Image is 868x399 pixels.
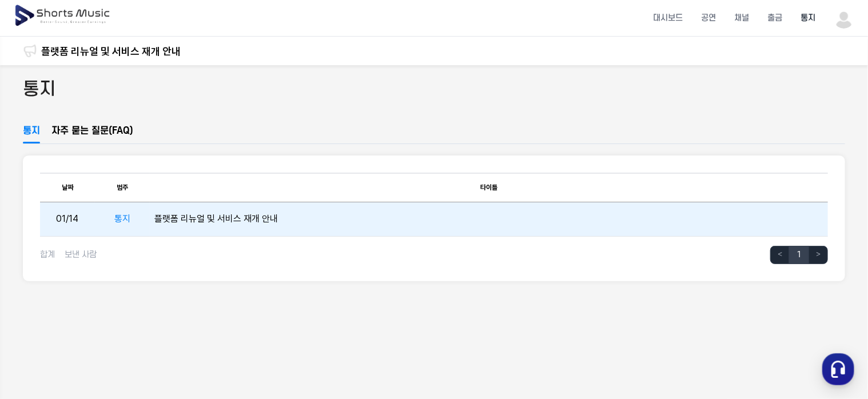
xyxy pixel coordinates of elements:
[57,249,62,261] span: 1
[150,173,828,202] th: 타이틀
[40,202,95,237] td: 01/14
[177,321,190,330] span: 설정
[41,43,181,59] a: 플랫폼 리뉴얼 및 서비스 재개 안내
[3,304,75,333] a: 집
[692,3,725,33] a: 공연
[99,249,117,261] span: 1 - 1
[75,304,148,333] a: 메시지
[791,3,825,33] a: 통지
[23,77,56,102] h2: 통지
[150,202,828,237] td: 플랫폼 리뉴얼 및 서비스 재개 안내
[40,173,95,202] th: 날짜
[40,249,55,261] font: 합계
[23,124,40,143] a: 통지
[758,3,791,33] a: 출금
[65,249,97,261] font: 보낸 사람
[644,3,692,33] a: 대시보드
[36,321,43,330] span: 집
[23,44,37,58] img: 알림 아이콘
[789,246,809,264] button: 1
[834,8,854,29] img: 사용자 이미지
[101,322,122,331] span: 메시지
[770,246,790,264] button: <
[809,246,828,264] button: >
[95,173,150,202] th: 범주
[40,237,828,264] nav: 테이블 탐색
[725,3,758,33] a: 채널
[148,304,220,333] a: 설정
[51,124,133,143] a: 자주 묻는 질문(FAQ)
[95,202,150,237] td: 통지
